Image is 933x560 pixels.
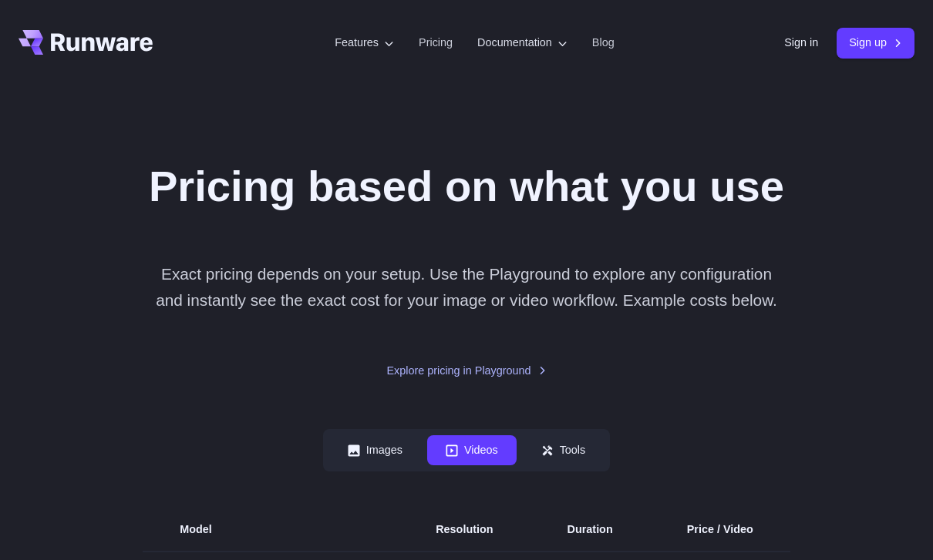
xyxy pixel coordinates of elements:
[530,508,650,552] th: Duration
[386,362,546,380] a: Explore pricing in Playground
[837,28,914,58] a: Sign up
[477,34,568,52] label: Documentation
[149,160,784,212] h1: Pricing based on what you use
[523,435,605,465] button: Tools
[419,34,453,52] a: Pricing
[784,34,818,52] a: Sign in
[335,34,394,52] label: Features
[427,435,517,465] button: Videos
[143,508,399,552] th: Model
[592,34,615,52] a: Blog
[153,261,780,313] p: Exact pricing depends on your setup. Use the Playground to explore any configuration and instantl...
[650,508,790,552] th: Price / Video
[19,30,153,55] a: Go to /
[399,508,530,552] th: Resolution
[329,435,421,465] button: Images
